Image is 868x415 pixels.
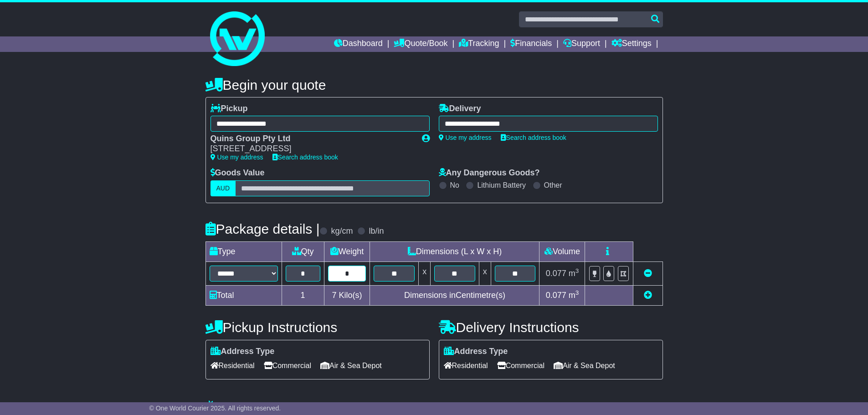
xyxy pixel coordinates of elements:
[331,226,353,236] label: kg/cm
[444,359,488,373] span: Residential
[205,285,282,305] td: Total
[497,359,544,373] span: Commercial
[575,289,579,296] sup: 3
[211,104,248,114] label: Pickup
[444,347,508,357] label: Address Type
[569,291,579,300] span: m
[477,181,526,190] label: Lithium Battery
[554,359,615,373] span: Air & Sea Depot
[546,291,566,300] span: 0.077
[546,269,566,278] span: 0.077
[205,221,320,236] h4: Package details |
[205,241,282,261] td: Type
[211,359,255,373] span: Residential
[439,104,481,114] label: Delivery
[332,291,336,300] span: 7
[370,285,539,305] td: Dimensions in Centimetre(s)
[439,320,663,335] h4: Delivery Instructions
[205,320,430,335] h4: Pickup Instructions
[334,36,383,52] a: Dashboard
[370,241,539,261] td: Dimensions (L x W x H)
[211,180,236,196] label: AUD
[282,241,324,261] td: Qty
[510,36,552,52] a: Financials
[539,241,585,261] td: Volume
[644,269,652,278] a: Remove this item
[563,36,600,52] a: Support
[211,347,275,357] label: Address Type
[544,181,562,190] label: Other
[501,134,566,141] a: Search address book
[282,285,324,305] td: 1
[205,400,663,415] h4: Warranty & Insurance
[419,261,431,285] td: x
[439,168,540,178] label: Any Dangerous Goods?
[439,134,492,141] a: Use my address
[575,267,579,274] sup: 3
[211,144,413,154] div: [STREET_ADDRESS]
[324,241,370,261] td: Weight
[479,261,491,285] td: x
[264,359,311,373] span: Commercial
[644,291,652,300] a: Add new item
[369,226,384,236] label: lb/in
[211,168,265,178] label: Goods Value
[394,36,447,52] a: Quote/Book
[324,285,370,305] td: Kilo(s)
[205,77,663,92] h4: Begin your quote
[149,405,281,412] span: © One World Courier 2025. All rights reserved.
[611,36,652,52] a: Settings
[450,181,459,190] label: No
[272,154,338,161] a: Search address book
[569,269,579,278] span: m
[211,154,263,161] a: Use my address
[320,359,382,373] span: Air & Sea Depot
[459,36,499,52] a: Tracking
[211,134,413,144] div: Quins Group Pty Ltd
